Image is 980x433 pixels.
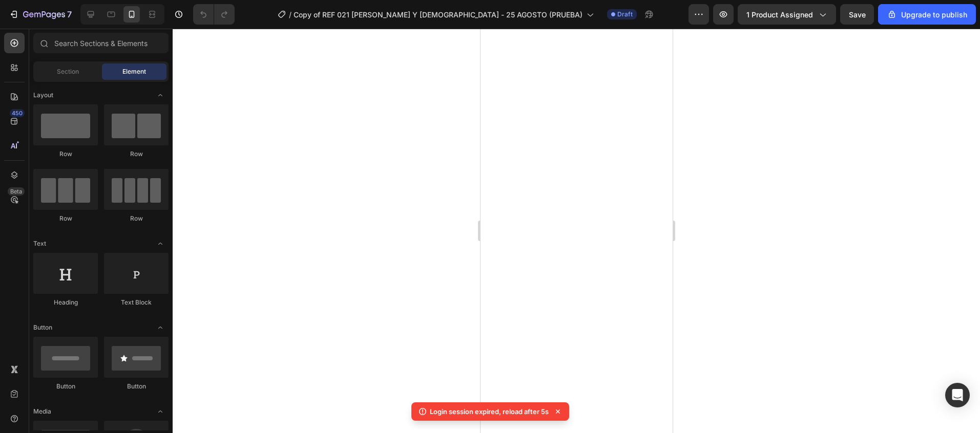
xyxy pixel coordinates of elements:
[152,87,169,103] span: Toggle open
[617,10,633,19] span: Draft
[193,4,235,25] div: Undo/Redo
[8,187,25,196] div: Beta
[33,407,51,416] span: Media
[104,214,169,223] div: Row
[33,239,46,248] span: Text
[33,149,98,159] div: Row
[104,382,169,391] div: Button
[104,149,169,159] div: Row
[33,298,98,307] div: Heading
[294,9,582,20] span: Copy of REF 021 [PERSON_NAME] Y [DEMOGRAPHIC_DATA] - 25 AGOSTO (PRUEBA)
[4,4,76,25] button: 7
[33,323,52,332] span: Button
[33,382,98,391] div: Button
[481,29,673,433] iframe: Design area
[840,4,874,25] button: Save
[887,9,967,20] div: Upgrade to publish
[67,8,72,20] p: 7
[738,4,836,25] button: 1 product assigned
[33,91,53,100] span: Layout
[878,4,976,25] button: Upgrade to publish
[33,33,169,53] input: Search Sections & Elements
[57,67,79,76] span: Section
[945,383,970,407] div: Open Intercom Messenger
[430,406,549,417] p: Login session expired, reload after 5s
[152,403,169,420] span: Toggle open
[849,10,866,19] span: Save
[152,319,169,336] span: Toggle open
[746,9,813,20] span: 1 product assigned
[104,298,169,307] div: Text Block
[152,235,169,252] span: Toggle open
[10,109,25,117] div: 450
[33,214,98,223] div: Row
[122,67,146,76] span: Element
[289,9,291,20] span: /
